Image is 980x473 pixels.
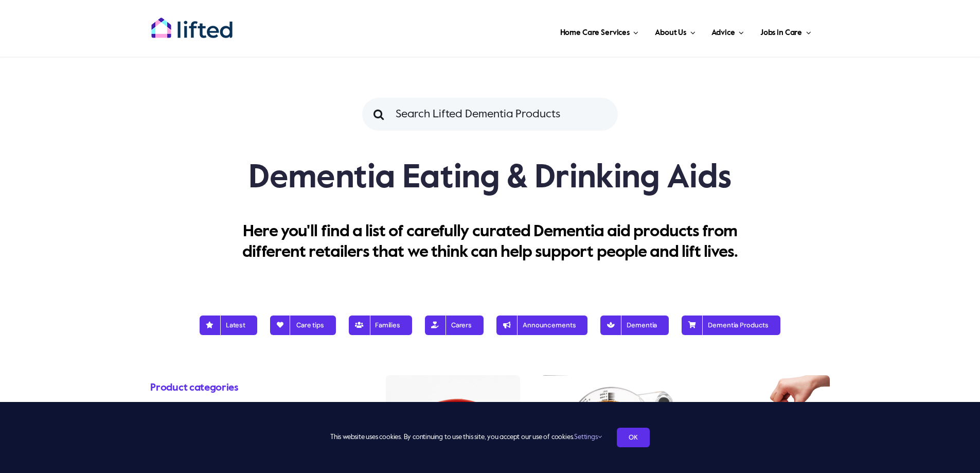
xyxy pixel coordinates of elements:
[652,15,698,46] a: About Us
[151,17,233,27] a: lifted-logo
[693,321,769,329] span: Dementia Products
[617,428,650,447] a: OK
[282,321,324,329] span: Care tips
[362,98,617,131] input: Search Lifted Dementia Products
[711,25,735,41] span: Advice
[508,321,576,329] span: Announcements
[655,25,686,41] span: About Us
[541,375,675,386] a: TDS0012Storyandsons_1152x1152-2
[425,311,484,339] a: Carers
[708,15,746,46] a: Advice
[150,306,829,339] nav: Blog Nav
[330,429,601,446] span: This website uses cookies. By continuing to use this site, you accept our use of cookies.
[270,311,336,339] a: Care tips
[682,311,780,339] a: Dementia Products
[600,311,669,339] a: Dementia
[349,311,412,339] a: Families
[362,98,395,131] input: Search
[696,375,830,386] a: Jelly Drops
[560,25,630,41] span: Home Care Services
[574,434,601,441] a: Settings
[361,321,400,329] span: Families
[150,381,359,395] h4: Product categories
[437,321,472,329] span: Carers
[200,311,257,339] a: Latest
[612,321,657,329] span: Dementia
[221,221,759,263] p: Here you'll find a list of carefully curated Dementia aid products from different retailers that ...
[557,15,642,46] a: Home Care Services
[760,25,802,41] span: Jobs in Care
[211,321,245,329] span: Latest
[757,15,814,46] a: Jobs in Care
[386,375,520,386] a: Platesurroundred1Stopyandsons_1152x1152
[266,15,814,46] nav: Main Menu
[150,157,829,199] h1: Dementia Eating & Drinking Aids
[496,311,587,339] a: Announcements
